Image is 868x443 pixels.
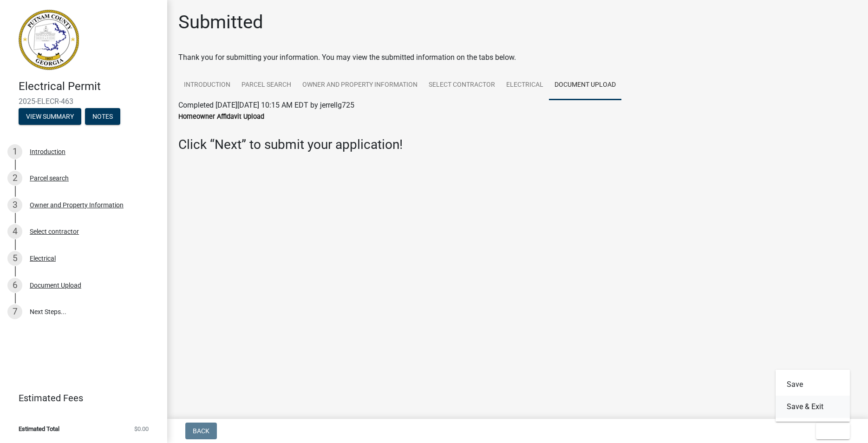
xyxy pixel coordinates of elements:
div: Document Upload [30,282,81,289]
span: Exit [823,427,837,435]
img: Putnam County, Georgia [19,10,79,70]
a: Electrical [501,71,549,100]
div: Electrical [30,255,56,262]
div: Thank you for submitting your information. You may view the submitted information on the tabs below. [178,52,857,63]
div: Select contractor [30,228,79,235]
div: Exit [776,370,850,422]
wm-modal-confirm: Summary [19,113,81,121]
div: Introduction [30,148,65,155]
div: 3 [7,198,22,212]
a: Estimated Fees [7,389,152,407]
button: View Summary [19,108,81,125]
wm-modal-confirm: Notes [85,113,120,121]
span: Estimated Total [19,426,59,432]
h3: Click “Next” to submit your application! [178,137,857,153]
a: Select contractor [423,71,501,100]
div: 7 [7,304,22,319]
div: Parcel search [30,175,69,181]
button: Save & Exit [776,396,850,418]
label: Homeowner Affidavit Upload [178,114,264,120]
button: Save [776,373,850,396]
span: Back [193,427,209,435]
a: Document Upload [549,71,621,100]
span: 2025-ELECR-463 [19,97,149,106]
a: Owner and Property Information [297,71,423,100]
button: Notes [85,108,120,125]
div: 5 [7,251,22,266]
div: 4 [7,224,22,239]
a: Parcel search [236,71,297,100]
button: Back [185,423,217,439]
div: Owner and Property Information [30,202,124,208]
div: 6 [7,278,22,293]
button: Exit [816,423,850,439]
a: Introduction [178,71,236,100]
div: 2 [7,171,22,186]
h1: Submitted [178,11,263,33]
h4: Electrical Permit [19,80,160,93]
span: Completed [DATE][DATE] 10:15 AM EDT by jerrellg725 [178,101,354,109]
div: 1 [7,144,22,159]
span: $0.00 [134,426,149,432]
